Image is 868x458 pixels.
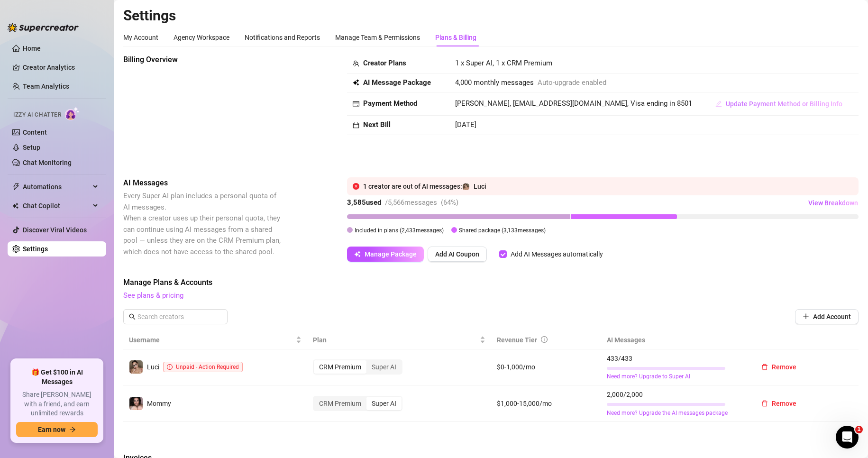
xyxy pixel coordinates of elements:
strong: AI Message Package [363,78,431,87]
button: Earn nowarrow-right [16,422,98,437]
span: Billing Overview [123,54,283,65]
div: Super AI [366,397,402,410]
span: calendar [353,122,359,128]
a: Content [23,128,47,136]
button: Manage Package [347,247,424,262]
span: 4,000 monthly messages [455,77,534,89]
iframe: Intercom live chat [836,426,859,449]
div: segmented control [313,396,402,411]
div: CRM Premium [314,397,366,410]
span: Remove [772,363,796,371]
th: Plan [307,331,491,349]
td: $0-1,000/mo [491,349,602,386]
a: Need more? Upgrade to Super AI [607,372,742,381]
td: $1,000-15,000/mo [491,385,602,422]
a: Discover Viral Videos [23,226,87,234]
span: Every Super AI plan includes a personal quota of AI messages. When a creator uses up their person... [123,192,281,256]
img: Chat Copilot [12,202,18,209]
span: Manage Plans & Accounts [123,277,859,288]
span: [PERSON_NAME], [EMAIL_ADDRESS][DOMAIN_NAME], Visa ending in 8501 [455,99,692,108]
img: Luci [463,183,469,190]
div: My Account [123,32,158,43]
span: 1 x Super AI, 1 x CRM Premium [455,59,552,67]
div: Manage Team & Permissions [335,32,420,43]
span: credit-card [353,101,359,107]
span: / 5,566 messages [385,198,437,207]
span: delete [761,400,768,407]
span: Unpaid - Action Required [176,364,239,370]
span: edit [715,101,722,107]
div: Notifications and Reports [245,32,320,43]
span: Username [129,335,294,345]
span: Revenue Tier [497,336,537,344]
strong: Creator Plans [363,59,406,67]
span: Earn now [38,426,65,433]
span: Shared package ( 3,133 messages) [459,227,546,234]
span: arrow-right [69,426,76,433]
span: Auto-upgrade enabled [538,77,606,89]
span: Add AI Coupon [435,250,479,258]
h2: Settings [123,7,859,25]
strong: 3,585 used [347,198,381,207]
a: Settings [23,245,48,253]
span: close-circle [353,183,359,190]
div: Super AI [366,360,402,374]
span: Mommy [147,400,171,407]
span: [DATE] [455,120,476,129]
input: Search creators [137,311,214,322]
span: Included in plans ( 2,433 messages) [355,227,444,234]
span: search [129,313,136,320]
th: Username [123,331,307,349]
button: Add Account [795,309,859,324]
span: 🎁 Get $100 in AI Messages [16,368,98,386]
button: View Breakdown [808,195,859,211]
span: Chat Copilot [23,198,90,213]
span: delete [761,364,768,370]
button: Remove [754,396,804,411]
a: Team Analytics [23,82,69,90]
div: 1 creator are out of AI messages: [363,181,853,192]
a: Need more? Upgrade the AI messages package [607,409,742,418]
span: info-circle [541,336,548,343]
div: segmented control [313,359,402,375]
span: Luci [474,183,486,190]
a: See plans & pricing [123,291,183,300]
span: Luci [147,363,159,371]
span: exclamation-circle [167,364,173,370]
strong: Next Bill [363,120,391,129]
span: Manage Package [365,250,417,258]
img: AI Chatter [65,107,80,120]
button: Add AI Coupon [428,247,487,262]
span: 2,000 / 2,000 [607,389,742,400]
button: Remove [754,359,804,375]
span: thunderbolt [12,183,20,191]
th: AI Messages [601,331,748,349]
span: View Breakdown [808,199,858,207]
span: Share [PERSON_NAME] with a friend, and earn unlimited rewards [16,390,98,418]
img: Mommy [129,397,143,410]
span: Izzy AI Chatter [13,110,61,119]
span: Plan [313,335,478,345]
span: Automations [23,179,90,194]
span: ( 64 %) [441,198,458,207]
span: Remove [772,400,796,407]
a: Creator Analytics [23,60,99,75]
strong: Payment Method [363,99,417,108]
a: Setup [23,144,40,151]
img: Luci [129,360,143,374]
span: AI Messages [123,177,283,189]
div: Agency Workspace [174,32,229,43]
span: Update Payment Method or Billing Info [726,100,842,108]
span: 1 [855,426,863,433]
div: Plans & Billing [435,32,476,43]
div: CRM Premium [314,360,366,374]
span: plus [803,313,809,320]
span: 433 / 433 [607,353,742,364]
span: Add Account [813,313,851,321]
a: Home [23,45,41,52]
button: Update Payment Method or Billing Info [708,96,850,111]
span: team [353,60,359,67]
div: Add AI Messages automatically [511,249,603,259]
img: logo-BBDzfeDw.svg [8,23,79,32]
a: Chat Monitoring [23,159,72,166]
